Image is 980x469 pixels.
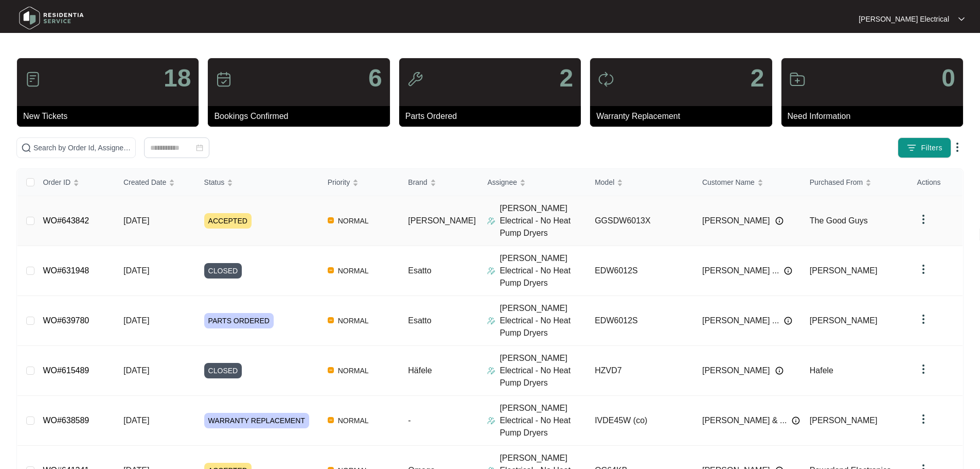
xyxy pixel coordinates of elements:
[487,217,495,225] img: Assigner Icon
[43,177,70,188] span: Order ID
[408,216,476,225] span: [PERSON_NAME]
[810,216,868,225] span: The Good Guys
[775,217,783,225] img: Info icon
[408,266,431,275] span: Esatto
[487,367,495,375] img: Assigner Icon
[586,396,694,446] td: IVDE45W (co)
[559,66,573,91] p: 2
[702,414,787,427] span: [PERSON_NAME] & ...
[500,252,586,289] p: [PERSON_NAME] Electrical - No Heat Pump Dryers
[702,177,755,188] span: Customer Name
[15,3,87,33] img: residentia service logo
[334,364,373,377] span: NORMAL
[941,66,955,91] p: 0
[328,317,334,323] img: Vercel Logo
[702,364,770,377] span: [PERSON_NAME]
[500,402,586,439] p: [PERSON_NAME] Electrical - No Heat Pump Dryers
[368,66,382,91] p: 6
[921,143,942,153] span: Filters
[334,265,373,277] span: NORMAL
[164,66,191,91] p: 18
[917,413,930,425] img: dropdown arrow
[407,71,423,88] img: icon
[801,169,909,196] th: Purchased From
[487,177,517,188] span: Assignee
[34,169,115,196] th: Order ID
[123,266,149,275] span: [DATE]
[810,266,878,275] span: [PERSON_NAME]
[487,267,495,275] img: Assigner Icon
[334,215,373,227] span: NORMAL
[328,267,334,273] img: Vercel Logo
[598,71,614,88] img: icon
[334,414,373,427] span: NORMAL
[487,416,495,425] img: Assigner Icon
[487,317,495,325] img: Assigner Icon
[204,177,225,188] span: Status
[595,177,614,188] span: Model
[21,143,31,153] img: search-icon
[751,66,764,91] p: 2
[500,202,586,239] p: [PERSON_NAME] Electrical - No Heat Pump Dryers
[500,352,586,389] p: [PERSON_NAME] Electrical - No Heat Pump Dryers
[859,14,949,24] p: [PERSON_NAME] Electrical
[204,413,309,428] span: WARRANTY REPLACEMENT
[789,71,806,88] img: icon
[788,110,963,123] p: Need Information
[586,246,694,296] td: EDW6012S
[123,177,166,188] span: Created Date
[43,266,89,275] a: WO#631948
[328,417,334,423] img: Vercel Logo
[408,416,411,425] span: -
[115,169,196,196] th: Created Date
[123,316,149,325] span: [DATE]
[405,110,581,123] p: Parts Ordered
[906,143,917,153] img: filter icon
[810,416,878,425] span: [PERSON_NAME]
[123,416,149,425] span: [DATE]
[23,110,199,123] p: New Tickets
[123,216,149,225] span: [DATE]
[951,141,964,153] img: dropdown arrow
[204,363,242,378] span: CLOSED
[775,367,783,375] img: Info icon
[909,169,963,196] th: Actions
[400,169,479,196] th: Brand
[204,213,252,229] span: ACCEPTED
[319,169,400,196] th: Priority
[917,263,930,275] img: dropdown arrow
[596,110,772,123] p: Warranty Replacement
[43,316,89,325] a: WO#639780
[958,16,965,22] img: dropdown arrow
[792,416,800,425] img: Info icon
[702,265,779,277] span: [PERSON_NAME] ...
[586,169,694,196] th: Model
[784,267,792,275] img: Info icon
[586,296,694,346] td: EDW6012S
[216,71,232,88] img: icon
[917,213,930,225] img: dropdown arrow
[917,313,930,325] img: dropdown arrow
[123,366,149,375] span: [DATE]
[917,363,930,375] img: dropdown arrow
[328,367,334,373] img: Vercel Logo
[43,416,89,425] a: WO#638589
[479,169,586,196] th: Assignee
[694,169,801,196] th: Customer Name
[810,316,878,325] span: [PERSON_NAME]
[33,142,131,153] input: Search by Order Id, Assignee Name, Customer Name, Brand and Model
[810,177,863,188] span: Purchased From
[204,263,242,279] span: CLOSED
[586,196,694,246] td: GGSDW6013X
[328,217,334,223] img: Vercel Logo
[784,317,792,325] img: Info icon
[43,366,89,375] a: WO#615489
[204,313,274,328] span: PARTS ORDERED
[334,315,373,327] span: NORMAL
[702,215,770,227] span: [PERSON_NAME]
[408,366,432,375] span: Häfele
[196,169,319,196] th: Status
[43,216,89,225] a: WO#643842
[408,316,431,325] span: Esatto
[810,366,833,375] span: Hafele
